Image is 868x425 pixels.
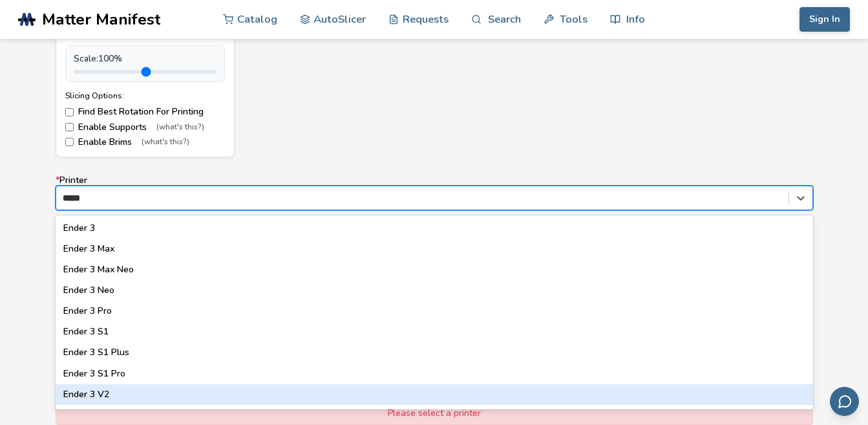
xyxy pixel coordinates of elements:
div: Ender 3 S1 Plus [56,342,813,363]
div: Please select a printer [56,402,813,424]
input: Find Best Rotation For Printing [65,108,74,116]
div: Ender 3 V2 [56,384,813,405]
span: (what's this?) [156,123,204,132]
label: Enable Brims [65,137,225,147]
input: Enable Supports(what's this?) [65,123,74,131]
button: Sign In [799,7,850,32]
div: Ender 3 Neo [56,280,813,301]
div: Ender 3 S1 Pro [56,364,813,384]
span: Scale: 100 % [74,54,122,64]
div: Ender 3 [56,218,813,239]
span: (what's this?) [142,138,189,147]
input: Enable Brims(what's this?) [65,138,74,146]
span: Matter Manifest [42,10,160,28]
div: Slicing Options: [65,91,225,100]
div: Ender 3 Max [56,239,813,259]
label: Enable Supports [65,122,225,133]
label: Find Best Rotation For Printing [65,107,225,117]
div: Ender 3 Max Neo [56,259,813,280]
div: Ender 3 S1 [56,321,813,342]
div: File Size: 0.29MB [65,32,225,41]
button: Send feedback via email [830,387,859,416]
input: *PrinterEnder 3Ender 3 MaxEnder 3 Max NeoEnder 3 NeoEnder 3 ProEnder 3 S1Ender 3 S1 PlusEnder 3 S... [63,193,89,203]
label: Printer [56,175,813,210]
div: Ender 3 Pro [56,301,813,321]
